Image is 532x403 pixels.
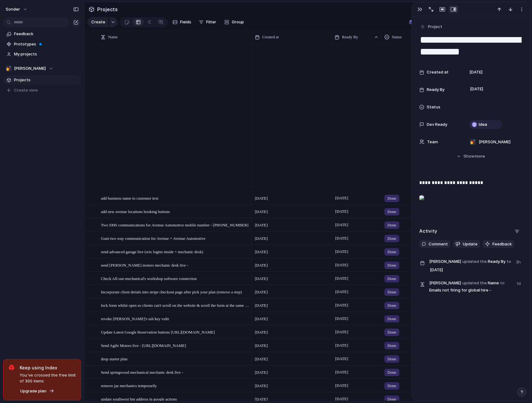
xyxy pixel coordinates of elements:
[334,355,350,363] span: [DATE]
[20,364,76,371] span: Keep using Index
[255,276,268,282] span: [DATE]
[20,388,46,394] span: Upgrade plan
[387,329,396,335] span: Done
[334,328,350,336] span: [DATE]
[101,355,127,362] span: drop starter plan
[101,248,203,255] span: send advanced garage live (wix logins inside + mechanic desk)
[101,235,205,242] span: Guni two way communication for Avenue + Avenue Automotive
[427,104,440,110] span: Status
[334,368,350,376] span: [DATE]
[516,258,522,265] span: 3h
[387,222,396,228] span: Done
[419,228,437,235] h2: Activity
[255,262,268,268] span: [DATE]
[3,29,81,39] a: Feedback
[334,288,350,296] span: [DATE]
[232,19,244,25] span: Group
[14,65,46,72] span: [PERSON_NAME]
[108,34,118,40] span: Name
[14,77,79,83] span: Projects
[14,31,79,37] span: Feedback
[419,151,522,162] button: Showmore
[387,343,396,349] span: Done
[334,208,350,215] span: [DATE]
[101,288,242,295] span: Incorporate client detials into stripe checkout page after pick your plan (remove a step)
[463,241,477,247] span: Update
[6,65,12,72] div: 💅
[334,235,350,242] span: [DATE]
[453,240,480,248] button: Update
[101,208,170,215] span: add new avenue locations booking buttons
[427,139,438,145] span: Team
[255,356,268,362] span: [DATE]
[334,248,350,255] span: [DATE]
[334,275,350,282] span: [DATE]
[14,41,79,47] span: Prototypes
[180,19,191,25] span: Fields
[6,6,20,12] span: sonder
[462,280,487,286] span: updated the
[469,69,482,75] span: [DATE]
[96,4,119,15] span: Projects
[334,221,350,229] span: [DATE]
[387,302,396,309] span: Done
[427,121,447,128] span: Dev Ready
[196,17,219,27] button: Filter
[255,396,268,402] span: [DATE]
[101,342,186,349] span: Send Agile Motors live - [URL][DOMAIN_NAME]
[255,302,268,309] span: [DATE]
[101,194,159,201] span: add business name to customer text
[429,258,512,274] span: Ready By
[101,328,215,335] span: Update Latest Google Reservation buttons [URL][DOMAIN_NAME]
[475,153,485,159] span: more
[427,87,444,93] span: Ready By
[3,64,81,73] button: 💅[PERSON_NAME]
[429,258,461,265] span: [PERSON_NAME]
[479,121,487,128] span: Idea
[387,369,396,376] span: Done
[20,372,76,384] span: You've crossed the free limit of 300 items
[419,22,444,31] button: Project
[101,368,183,376] span: Send springwood mechanical mechanic desk live -
[406,17,449,27] button: Connect Linear
[255,222,268,228] span: [DATE]
[221,17,247,27] button: Group
[101,221,249,228] span: Two SMS communications for Avenue Automotive mobile number - [PHONE_NUMBER]
[14,87,38,93] span: Create view
[3,4,31,14] button: sonder
[91,19,105,25] span: Create
[517,279,522,287] span: 1d
[255,249,268,255] span: [DATE]
[492,241,512,247] span: Feedback
[387,276,396,282] span: Done
[463,153,475,159] span: Show
[392,34,402,40] span: Status
[419,240,450,248] button: Comment
[101,275,197,282] span: Check All-our-mechanical's workshop software connection
[462,258,487,265] span: updated the
[334,395,350,403] span: [DATE]
[387,262,396,268] span: Done
[206,19,216,25] span: Filter
[101,395,177,402] span: update southwest bm address in google actions
[427,69,449,75] span: Created at
[262,34,279,40] span: Created at
[170,17,194,27] button: Fields
[387,289,396,295] span: Done
[334,342,350,349] span: [DATE]
[18,387,56,396] button: Upgrade plan
[255,383,268,389] span: [DATE]
[14,51,79,57] span: My projects
[500,280,505,286] span: to
[387,249,396,255] span: Done
[428,24,442,30] span: Project
[334,382,350,389] span: [DATE]
[255,289,268,295] span: [DATE]
[255,343,268,349] span: [DATE]
[468,85,485,93] span: [DATE]
[101,315,169,322] span: revoke [PERSON_NAME]'s ssh key vultr
[3,40,81,49] a: Prototypes
[387,195,396,201] span: Done
[3,50,81,59] a: My projects
[255,369,268,376] span: [DATE]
